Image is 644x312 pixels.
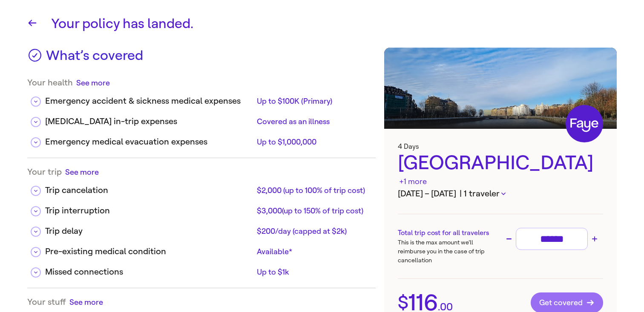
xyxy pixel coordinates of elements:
button: See more [69,297,103,307]
div: Missed connections [45,266,253,278]
div: Your trip [27,167,376,177]
div: Trip interruption$3,000(up to 150% of trip cost) [27,198,376,218]
div: Your health [27,77,376,88]
div: Trip delay$200/day (capped at $2k) [27,218,376,238]
div: Emergency accident & sickness medical expenses [45,95,253,108]
h3: What’s covered [46,48,143,69]
div: Covered as an illness [257,116,369,127]
span: Get covered [539,298,595,307]
div: [MEDICAL_DATA] in-trip expenses [45,115,253,128]
button: See more [65,167,99,177]
div: Up to $100K (Primary) [257,96,369,106]
div: [MEDICAL_DATA] in-trip expensesCovered as an illness [27,108,376,129]
button: See more [76,77,110,88]
input: Trip cost [520,232,584,247]
button: Increase trip cost [589,234,600,244]
div: Trip interruption [45,204,253,217]
div: $200/day (capped at $2k) [257,226,369,236]
div: Emergency accident & sickness medical expensesUp to $100K (Primary) [27,88,376,108]
span: 00 [440,302,453,312]
div: [GEOGRAPHIC_DATA] [398,150,603,187]
div: Missed connectionsUp to $1k [27,259,376,279]
h3: 4 Days [398,142,603,150]
div: Emergency medical evacuation expensesUp to $1,000,000 [27,129,376,149]
div: Up to $1,000,000 [257,137,369,147]
h3: [DATE] – [DATE] [398,187,603,200]
div: Trip cancelation$2,000 (up to 100% of trip cost) [27,177,376,198]
div: Up to $1k [257,267,369,277]
div: Trip cancelation [45,184,253,197]
h1: Your policy has landed. [51,14,617,34]
span: $ [398,294,408,312]
p: This is the max amount we’ll reimburse you in the case of trip cancellation [398,238,500,265]
div: Your stuff [27,297,376,307]
button: | 1 traveler [460,187,506,200]
h3: Total trip cost for all travelers [398,228,500,238]
div: +1 more [399,176,427,187]
div: $3,000(up to 150% of trip cost) [257,206,369,216]
span: . [438,302,440,312]
button: Decrease trip cost [504,234,514,244]
div: $2,000 (up to 100% of trip cost) [257,185,369,196]
div: Trip delay [45,225,253,238]
div: Emergency medical evacuation expenses [45,136,253,148]
div: Pre-existing medical conditionAvailable* [27,238,376,259]
div: Pre-existing medical condition [45,245,253,258]
div: Available* [257,247,369,257]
